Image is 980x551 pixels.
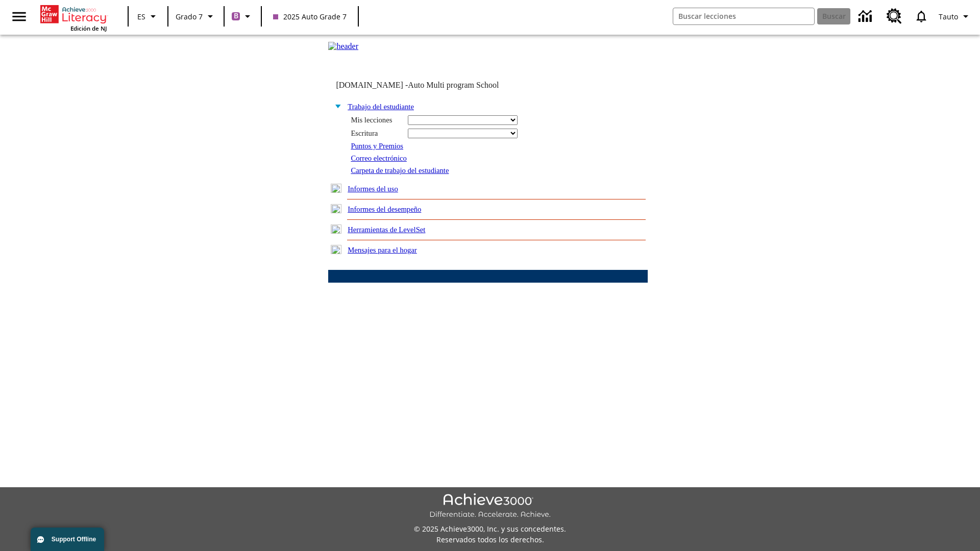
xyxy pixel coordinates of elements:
button: Lenguaje: ES, Selecciona un idioma [132,7,164,26]
button: Abrir el menú lateral [4,2,34,32]
td: [DOMAIN_NAME] - [336,81,524,90]
a: Centro de información [852,3,880,31]
button: Perfil/Configuración [935,7,976,26]
div: Portada [40,3,107,32]
input: Buscar campo [673,8,814,24]
a: Informes del desempeño [348,205,421,213]
span: Grado 7 [176,11,203,22]
button: Support Offline [31,528,104,551]
nobr: Auto Multi program School [408,81,499,89]
img: plus.gif [331,184,341,193]
span: Edición de NJ [70,24,107,32]
div: Escritura [351,129,402,138]
img: minus.gif [331,102,341,111]
span: Support Offline [52,536,96,543]
img: header [328,42,358,51]
img: plus.gif [331,204,341,213]
span: B [234,10,238,22]
a: Notificaciones [908,3,935,30]
img: plus.gif [331,224,341,234]
span: Tauto [939,11,958,22]
a: Mensajes para el hogar [348,246,417,254]
span: ES [137,11,145,22]
div: Mis lecciones [351,116,402,124]
span: 2025 Auto Grade 7 [273,11,347,22]
a: Correo electrónico [351,154,406,162]
a: Carpeta de trabajo del estudiante [351,166,449,174]
a: Herramientas de LevelSet [348,226,425,234]
a: Puntos y Premios [351,142,403,150]
button: Grado: Grado 7, Elige un grado [171,7,220,26]
img: plus.gif [331,245,341,254]
a: Trabajo del estudiante [348,103,414,111]
a: Informes del uso [348,185,398,193]
img: Achieve3000 Differentiate Accelerate Achieve [429,493,551,519]
a: Centro de recursos, Se abrirá en una pestaña nueva. [880,3,908,30]
button: Boost El color de la clase es morado/púrpura. Cambiar el color de la clase. [228,7,258,26]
